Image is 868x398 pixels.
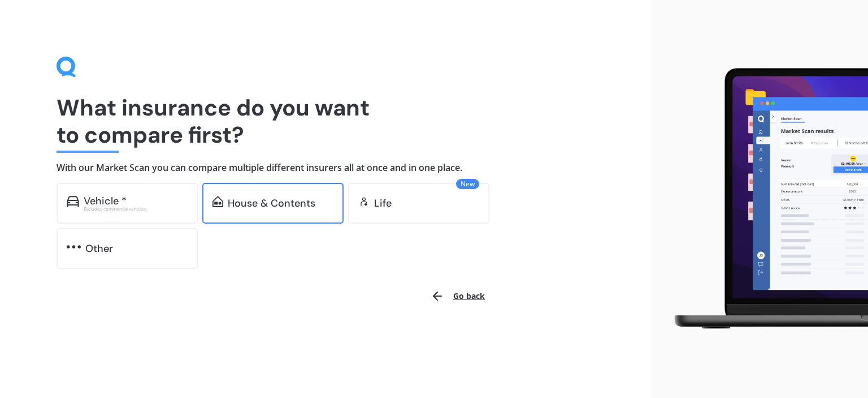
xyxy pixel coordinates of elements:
[57,94,594,148] h1: What insurance do you want to compare first?
[212,196,223,207] img: home-and-contents.b802091223b8502ef2dd.svg
[85,243,113,254] div: Other
[374,198,392,209] div: Life
[456,179,479,189] span: New
[424,283,492,310] button: Go back
[358,196,370,207] img: life.f720d6a2d7cdcd3ad642.svg
[660,62,868,336] img: laptop.webp
[67,196,79,207] img: car.f15378c7a67c060ca3f3.svg
[228,198,315,209] div: House & Contents
[84,195,127,207] div: Vehicle *
[84,207,188,211] div: Excludes commercial vehicles
[57,162,594,174] h4: With our Market Scan you can compare multiple different insurers all at once and in one place.
[67,241,81,253] img: other.81dba5aafe580aa69f38.svg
